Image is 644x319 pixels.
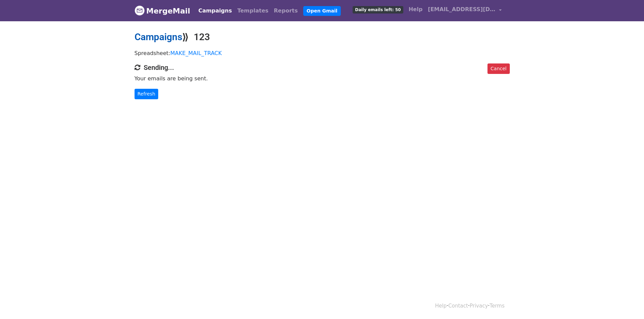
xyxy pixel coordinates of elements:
a: Campaigns [196,4,235,18]
span: [EMAIL_ADDRESS][DOMAIN_NAME] [428,5,496,14]
a: Terms [490,303,504,309]
span: Daily emails left: 50 [353,6,403,14]
p: Spreadsheet: [135,50,510,57]
a: Reports [271,4,301,18]
a: Help [435,303,447,309]
a: Open Gmail [303,6,341,16]
a: Privacy [470,303,488,309]
img: MergeMail logo [135,5,145,16]
p: Your emails are being sent. [135,75,510,82]
a: Daily emails left: 50 [350,3,406,16]
a: Refresh [135,89,159,99]
a: Cancel [487,63,509,74]
a: MergeMail [135,4,190,18]
a: Help [406,3,425,16]
a: [EMAIL_ADDRESS][DOMAIN_NAME] [425,3,504,19]
a: Contact [448,303,468,309]
h2: ⟫ 123 [135,31,510,43]
a: MAKE_MAIL_TRACK [170,50,222,56]
h4: Sending... [135,63,510,72]
a: Templates [235,4,271,18]
iframe: Chat Widget [610,287,644,319]
div: Widget de chat [610,287,644,319]
a: Campaigns [135,31,182,43]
